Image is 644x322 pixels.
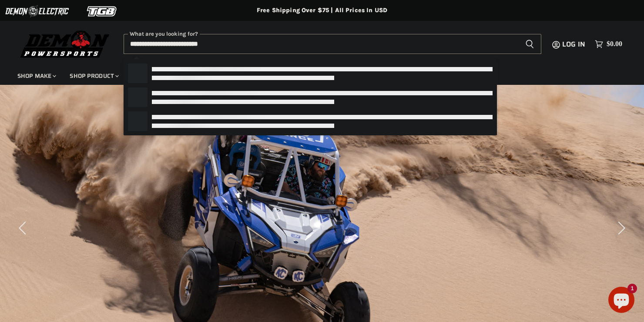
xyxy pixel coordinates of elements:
button: Previous [15,219,33,237]
span: $0.00 [607,40,622,48]
a: Shop Make [11,67,61,85]
button: Next [611,219,629,237]
a: $0.00 [590,38,627,50]
span: Log in [562,39,585,50]
img: TGB Logo 2 [70,3,135,20]
a: Shop Product [63,67,124,85]
button: Search [518,34,541,54]
img: Demon Electric Logo 2 [4,3,70,20]
inbox-online-store-chat: Shopify online store chat [606,287,637,315]
ul: Main menu [11,64,620,85]
form: Product [124,34,541,54]
input: When autocomplete results are available use up and down arrows to review and enter to select [124,34,518,54]
img: Demon Powersports [17,28,113,59]
a: Log in [558,40,590,48]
